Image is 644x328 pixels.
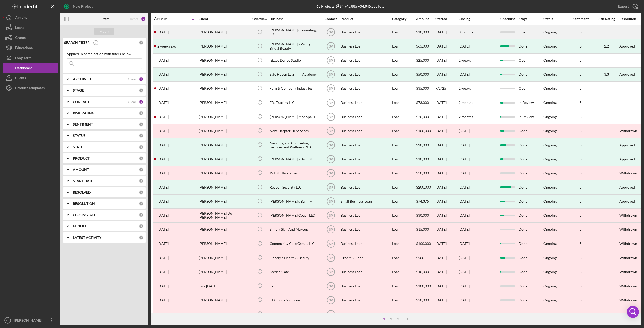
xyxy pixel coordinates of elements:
time: 2025-07-09 22:04 [157,72,169,76]
div: Business Loan [341,124,391,137]
button: Product Templates [3,83,58,93]
div: [PERSON_NAME]'s Banh Mi [270,152,320,166]
div: Clear [128,77,136,81]
div: Ongoing [543,199,557,203]
div: [PERSON_NAME]'s Banh Mi [270,195,320,208]
div: 5 [568,143,593,147]
div: 5 [568,227,593,231]
span: $78,000 [416,100,429,105]
div: [DATE] [435,195,458,208]
div: 5 [568,115,593,119]
div: Stage [519,17,543,21]
div: Business Loan [341,54,391,67]
button: New Project [60,1,98,11]
time: 2025-09-19 21:47 [157,30,169,34]
b: SENTIMENT [73,122,93,126]
text: SP [329,45,333,48]
div: [PERSON_NAME] [199,195,249,208]
div: Withdrawn [619,242,637,246]
b: STATUS [73,134,86,138]
div: 0 [139,201,143,206]
time: [DATE] [459,129,470,133]
div: In Review [519,96,543,109]
div: Grants [15,33,26,44]
div: [DATE] [459,72,470,76]
div: [DATE] [435,166,458,180]
div: [PERSON_NAME] Counseling, LLC [270,26,320,39]
div: Ongoing [543,256,557,260]
div: [DATE] [435,124,458,137]
div: 5 [568,171,593,175]
div: Business Loan [341,40,391,53]
text: SP [329,115,333,119]
text: SP [329,31,333,34]
div: Done [519,223,543,236]
time: 2025-04-02 17:17 [157,185,169,189]
time: 2025-03-21 23:14 [157,199,169,203]
div: Community Care Group, LLC [270,237,320,250]
div: [PERSON_NAME] [199,96,249,109]
div: JVT Multiservices [270,166,320,180]
div: Ongoing [543,101,557,105]
b: RISK RATING [73,111,94,115]
div: [PERSON_NAME] [199,54,249,67]
div: Activity [15,13,27,24]
div: Done [519,195,543,208]
div: $100,000 [416,237,435,250]
div: Done [519,209,543,222]
div: $74,375 [416,195,435,208]
b: ARCHIVED [73,77,91,81]
div: Product [341,17,391,21]
div: Business Loan [341,152,391,166]
div: $65,000 [416,40,435,53]
div: $100,000 [416,124,435,137]
div: Ongoing [543,44,557,48]
time: 2025-04-09 18:26 [157,171,169,175]
div: Ongoing [543,171,557,175]
span: $10,000 [416,30,429,34]
time: 2024-11-04 17:11 [157,242,169,246]
div: [DATE] [459,143,470,147]
div: 5 [568,157,593,161]
div: [PERSON_NAME] [199,237,249,250]
div: Ongoing [543,129,557,133]
text: SP [329,186,333,189]
div: [PERSON_NAME] [199,166,249,180]
time: 2025-07-02 14:31 [157,101,169,105]
div: Loan [392,209,416,222]
div: Approved [619,157,635,161]
div: $15,000 [416,223,435,236]
div: Export [618,1,629,11]
time: 2 months [459,100,473,105]
time: [DATE] [459,227,470,231]
text: SP [329,129,333,133]
button: Loans [3,23,58,33]
div: $30,000 [416,166,435,180]
div: 5 [568,86,593,90]
div: 5 [568,256,593,260]
div: Small Business Loan [341,195,391,208]
div: Approved [619,185,635,189]
div: 0 [139,167,143,172]
a: Long-Term [3,53,58,63]
div: Loan [392,26,416,39]
div: In Review [519,110,543,123]
div: Loan [392,138,416,152]
time: 2024-11-19 16:09 [157,227,169,231]
text: SP [329,143,333,147]
time: 2 weeks [459,58,471,62]
div: Loan [392,166,416,180]
b: LATEST ACTIVITY [73,236,101,240]
div: $20,000 [416,138,435,152]
div: [PERSON_NAME] [199,138,249,152]
time: 2025-06-20 14:32 [157,115,169,119]
div: [PERSON_NAME] Coach LLC [270,209,320,222]
div: Ongoing [543,115,557,119]
div: Loan [392,96,416,109]
div: [DATE] [435,251,458,264]
div: Contact [321,17,340,21]
text: SP [329,172,333,175]
b: Filters [99,17,109,21]
div: Loan [392,40,416,53]
div: [PERSON_NAME] [199,124,249,137]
